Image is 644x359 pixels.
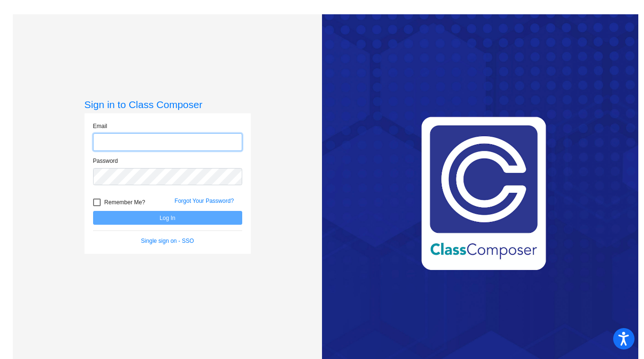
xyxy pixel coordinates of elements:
h3: Sign in to Class Composer [85,99,251,110]
a: Forgot Your Password? [175,198,234,204]
label: Password [93,157,118,165]
button: Log In [93,211,242,225]
span: Remember Me? [104,197,145,208]
a: Single sign on - SSO [141,238,194,244]
label: Email [93,122,107,130]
